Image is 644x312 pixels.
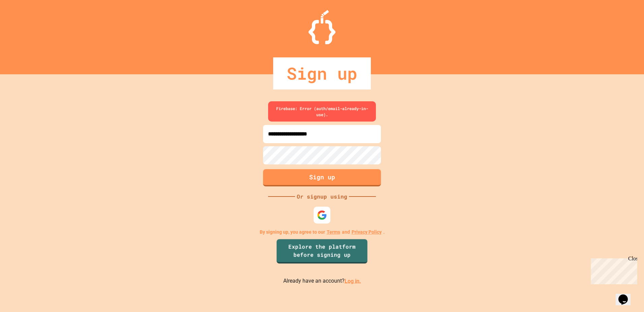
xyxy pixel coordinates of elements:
[327,229,340,236] a: Terms
[309,10,335,44] img: Logo.svg
[352,229,382,236] a: Privacy Policy
[588,256,637,284] iframe: chat widget
[268,101,376,122] div: Firebase: Error (auth/email-already-in-use).
[616,285,637,305] iframe: chat widget
[3,3,46,43] div: Chat with us now!Close
[273,57,371,89] div: Sign up
[277,239,367,263] a: Explore the platform before signing up
[263,169,381,186] button: Sign up
[295,192,349,201] div: Or signup using
[260,229,385,236] p: By signing up, you agree to our and .
[345,278,361,284] a: Log in.
[283,277,361,285] p: Already have an account?
[317,210,327,220] img: google-icon.svg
